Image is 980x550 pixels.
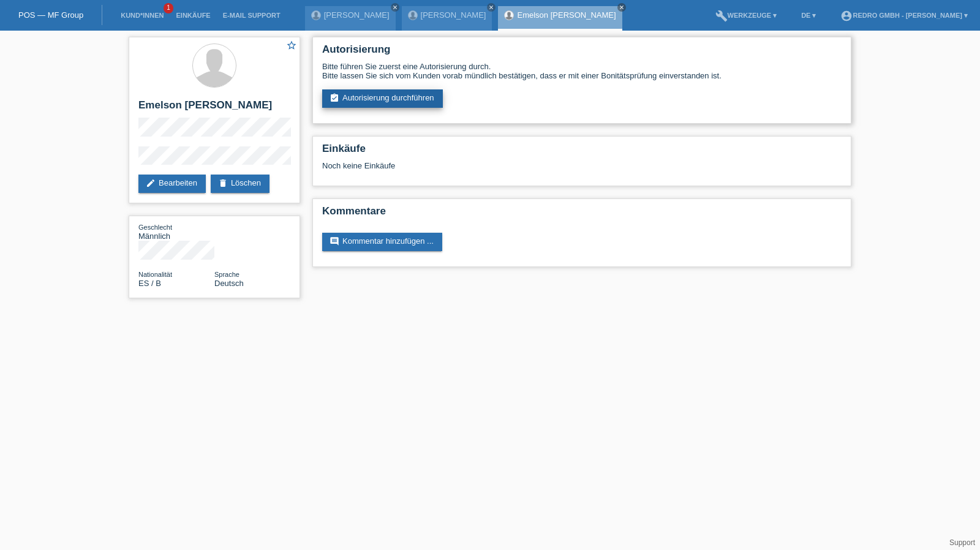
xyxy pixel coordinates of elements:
a: star_border [286,40,297,53]
a: E-Mail Support [217,12,287,19]
div: Noch keine Einkäufe [322,161,842,179]
a: close [617,3,626,12]
i: edit [146,178,156,188]
a: account_circleRedro GmbH - [PERSON_NAME] ▾ [834,12,974,19]
a: buildWerkzeuge ▾ [709,12,783,19]
i: close [392,4,398,10]
a: [PERSON_NAME] [421,10,486,20]
a: [PERSON_NAME] [324,10,390,20]
span: Spanien / B / 09.10.2021 [138,279,161,288]
a: Kund*innen [115,12,170,19]
i: close [619,4,625,10]
span: Geschlecht [138,224,172,231]
span: Sprache [214,271,239,278]
h2: Emelson [PERSON_NAME] [138,99,290,118]
i: star_border [286,40,297,51]
span: Deutsch [214,279,244,288]
i: account_circle [840,10,853,22]
a: editBearbeiten [138,175,206,193]
a: Einkäufe [170,12,216,19]
a: close [391,3,399,12]
h2: Kommentare [322,205,842,224]
h2: Einkäufe [322,143,842,161]
span: 1 [164,3,173,13]
i: assignment_turned_in [330,93,339,103]
h2: Autorisierung [322,43,842,62]
a: commentKommentar hinzufügen ... [322,233,442,251]
a: POS — MF Group [18,10,83,20]
i: comment [330,236,339,246]
a: deleteLöschen [211,175,269,193]
a: DE ▾ [795,12,822,19]
div: Männlich [138,222,214,241]
div: Bitte führen Sie zuerst eine Autorisierung durch. Bitte lassen Sie sich vom Kunden vorab mündlich... [322,62,842,80]
span: Nationalität [138,271,172,278]
i: delete [218,178,228,188]
a: Support [949,538,975,547]
i: close [488,4,494,10]
a: close [487,3,496,12]
a: assignment_turned_inAutorisierung durchführen [322,89,443,108]
a: Emelson [PERSON_NAME] [517,10,616,20]
i: build [715,10,728,22]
